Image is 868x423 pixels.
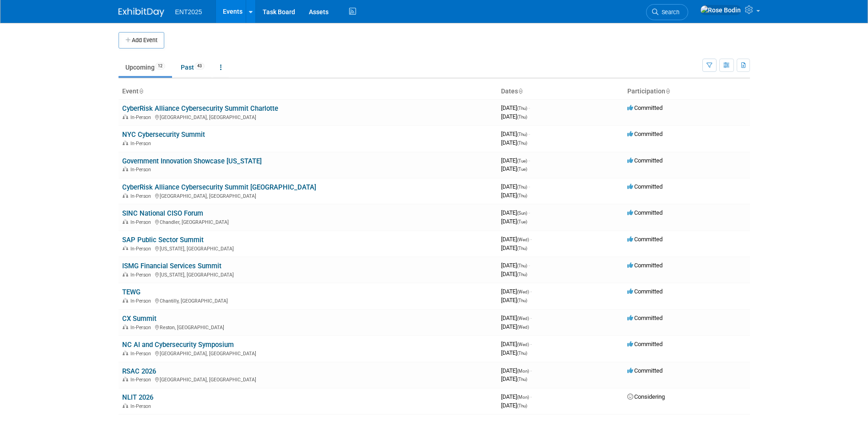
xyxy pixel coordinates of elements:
span: In-Person [130,325,154,331]
div: [US_STATE], [GEOGRAPHIC_DATA] [122,271,494,278]
span: [DATE] [501,165,527,172]
span: ENT2025 [175,8,202,16]
span: - [528,157,530,164]
span: [DATE] [501,139,527,146]
a: RSAC 2026 [122,367,156,375]
span: (Wed) [517,316,529,321]
button: Add Event [119,32,164,49]
span: 43 [194,63,205,70]
span: [DATE] [501,349,527,356]
img: In-Person Event [123,193,128,198]
span: [DATE] [501,157,530,164]
span: Considering [627,393,665,400]
span: - [528,104,530,111]
span: (Thu) [517,141,527,146]
div: Chandler, [GEOGRAPHIC_DATA] [122,218,494,225]
span: (Tue) [517,167,527,172]
a: Sort by Event Name [139,87,143,95]
span: - [530,367,532,374]
span: In-Person [130,377,154,383]
img: In-Person Event [123,246,128,250]
span: Committed [627,104,663,111]
span: (Tue) [517,219,527,224]
span: [DATE] [501,297,527,304]
span: (Wed) [517,342,529,347]
a: CyberRisk Alliance Cybersecurity Summit Charlotte [122,104,278,113]
span: [DATE] [501,323,529,330]
span: (Wed) [517,237,529,242]
img: In-Person Event [123,298,128,303]
div: [US_STATE], [GEOGRAPHIC_DATA] [122,244,494,252]
span: [DATE] [501,288,532,295]
a: TEWG [122,288,140,296]
span: [DATE] [501,402,527,409]
th: Dates [497,84,624,99]
span: (Wed) [517,289,529,294]
a: Upcoming12 [119,59,172,76]
span: [DATE] [501,262,530,269]
span: [DATE] [501,367,532,374]
span: (Thu) [517,377,527,382]
span: [DATE] [501,244,527,251]
span: (Thu) [517,114,527,119]
a: Past43 [174,59,211,76]
span: In-Person [130,403,154,409]
div: [GEOGRAPHIC_DATA], [GEOGRAPHIC_DATA] [122,192,494,199]
span: [DATE] [501,130,530,137]
img: Rose Bodin [700,5,741,15]
th: Participation [624,84,750,99]
a: CX Summit [122,315,156,323]
span: [DATE] [501,183,530,190]
span: [DATE] [501,113,527,120]
span: - [530,393,532,400]
img: In-Person Event [123,272,128,277]
span: Committed [627,183,663,190]
span: Committed [627,262,663,269]
span: In-Person [130,219,154,225]
span: Committed [627,288,663,295]
span: (Wed) [517,325,529,330]
span: [DATE] [501,341,532,347]
span: Committed [627,157,663,164]
span: (Thu) [517,272,527,277]
a: Search [646,4,688,20]
span: In-Person [130,114,154,120]
span: Committed [627,367,663,374]
span: - [528,209,530,216]
span: [DATE] [501,315,532,321]
span: - [528,262,530,269]
a: NC AI and Cybersecurity Symposium [122,341,234,349]
span: (Thu) [517,263,527,268]
img: In-Person Event [123,325,128,329]
span: (Thu) [517,106,527,111]
span: - [530,236,532,243]
a: SINC National CISO Forum [122,209,203,217]
span: In-Person [130,298,154,304]
img: In-Person Event [123,351,128,355]
img: ExhibitDay [119,8,164,17]
span: (Thu) [517,246,527,251]
span: - [528,183,530,190]
div: [GEOGRAPHIC_DATA], [GEOGRAPHIC_DATA] [122,113,494,120]
span: - [528,130,530,137]
img: In-Person Event [123,377,128,381]
a: Sort by Start Date [518,87,523,95]
span: - [530,288,532,295]
span: (Thu) [517,184,527,190]
span: [DATE] [501,218,527,225]
span: Committed [627,341,663,347]
span: [DATE] [501,192,527,199]
div: Reston, [GEOGRAPHIC_DATA] [122,323,494,331]
span: [DATE] [501,104,530,111]
span: (Thu) [517,351,527,356]
span: Committed [627,130,663,137]
span: Search [658,9,679,16]
div: [GEOGRAPHIC_DATA], [GEOGRAPHIC_DATA] [122,375,494,383]
span: Committed [627,315,663,321]
span: (Tue) [517,158,527,163]
span: In-Person [130,193,154,199]
span: - [530,341,532,347]
span: [DATE] [501,209,530,216]
span: (Mon) [517,369,529,374]
span: (Thu) [517,132,527,137]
